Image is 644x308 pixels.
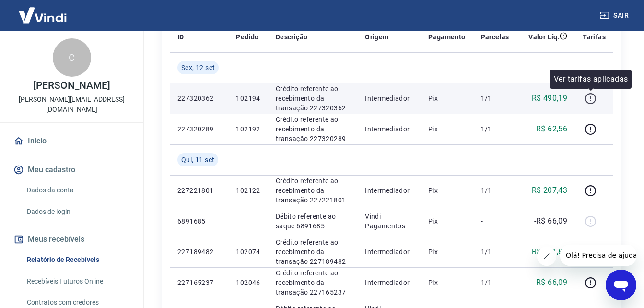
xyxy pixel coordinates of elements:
[481,216,509,226] p: -
[481,186,509,195] p: 1/1
[528,32,560,42] p: Valor Líq.
[532,185,568,196] p: R$ 207,43
[365,94,413,103] p: Intermediador
[534,215,568,227] p: -R$ 66,09
[428,94,466,103] p: Pix
[236,247,260,257] p: 102074
[181,155,214,165] span: Qui, 11 set
[6,7,81,14] span: Olá! Precisa de ajuda?
[428,186,466,195] p: Pix
[276,237,350,266] p: Crédito referente ao recebimento da transação 227189482
[365,212,413,231] p: Vindi Pagamentos
[276,32,308,42] p: Descrição
[606,270,636,300] iframe: Botão para abrir a janela de mensagens
[177,124,221,134] p: 227320289
[53,38,91,77] div: C
[428,124,466,134] p: Pix
[177,32,184,42] p: ID
[481,94,509,103] p: 1/1
[33,81,110,91] p: [PERSON_NAME]
[12,0,74,30] img: Vindi
[181,63,215,72] span: Sex, 12 set
[276,212,350,231] p: Débito referente ao saque 6891685
[554,73,628,85] p: Ver tarifas aplicadas
[236,124,260,134] p: 102192
[428,32,466,42] p: Pagamento
[481,247,509,257] p: 1/1
[598,7,632,24] button: Sair
[536,123,567,135] p: R$ 62,56
[236,278,260,287] p: 102046
[537,247,556,266] iframe: Fechar mensagem
[12,130,132,152] a: Início
[23,250,132,270] a: Relatório de Recebíveis
[276,84,350,113] p: Crédito referente ao recebimento da transação 227320362
[365,186,413,195] p: Intermediador
[177,94,221,103] p: 227320362
[365,124,413,134] p: Intermediador
[276,176,350,205] p: Crédito referente ao recebimento da transação 227221801
[12,229,132,250] button: Meus recebíveis
[8,95,136,115] p: [PERSON_NAME][EMAIL_ADDRESS][DOMAIN_NAME]
[236,32,258,42] p: Pedido
[481,32,509,42] p: Parcelas
[12,159,132,180] button: Meu cadastro
[365,247,413,257] p: Intermediador
[23,202,132,222] a: Dados de login
[276,268,350,297] p: Crédito referente ao recebimento da transação 227165237
[428,247,466,257] p: Pix
[532,93,568,104] p: R$ 490,19
[365,278,413,287] p: Intermediador
[583,32,606,42] p: Tarifas
[177,216,221,226] p: 6891685
[428,216,466,226] p: Pix
[428,278,466,287] p: Pix
[536,277,567,288] p: R$ 66,09
[177,247,221,257] p: 227189482
[236,186,260,195] p: 102122
[23,180,132,200] a: Dados da conta
[276,115,350,143] p: Crédito referente ao recebimento da transação 227320289
[177,186,221,195] p: 227221801
[23,272,132,291] a: Recebíveis Futuros Online
[177,278,221,287] p: 227165237
[481,124,509,134] p: 1/1
[365,32,388,42] p: Origem
[236,94,260,103] p: 102194
[560,245,636,266] iframe: Mensagem da empresa
[481,278,509,287] p: 1/1
[532,246,568,258] p: R$ 141,84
